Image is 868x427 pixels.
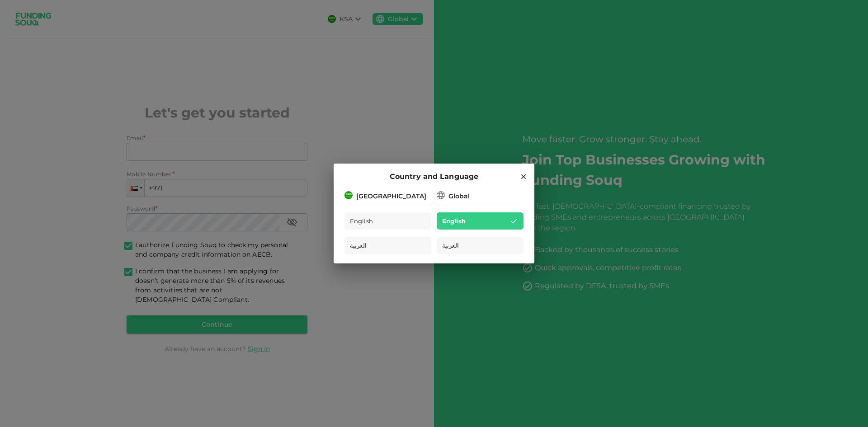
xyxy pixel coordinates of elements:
span: Country and Language [390,171,478,183]
span: العربية [442,240,459,251]
span: العربية [350,240,367,251]
div: Global [448,192,470,201]
div: [GEOGRAPHIC_DATA] [356,192,426,201]
span: English [350,216,373,226]
span: English [442,216,466,226]
img: flag-sa.b9a346574cdc8950dd34b50780441f57.svg [344,191,353,199]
